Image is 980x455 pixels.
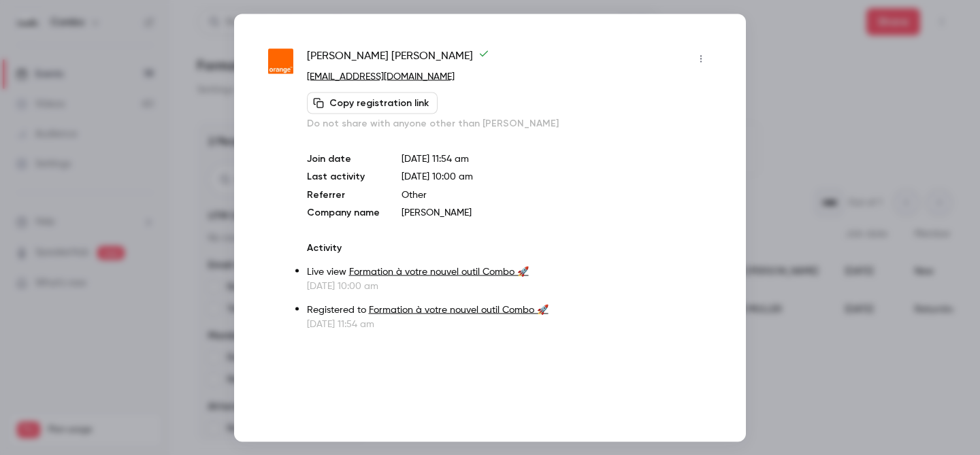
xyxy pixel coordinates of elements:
[268,49,293,74] img: orange.fr
[307,265,712,279] p: Live view
[402,152,712,165] p: [DATE] 11:54 am
[307,279,712,292] p: [DATE] 10:00 am
[307,92,438,114] button: Copy registration link
[307,169,380,184] p: Last activity
[307,116,712,130] p: Do not share with anyone other than [PERSON_NAME]
[402,171,473,181] span: [DATE] 10:00 am
[307,303,712,317] p: Registered to
[307,152,380,165] p: Join date
[307,71,455,81] a: [EMAIL_ADDRESS][DOMAIN_NAME]
[402,188,712,201] p: Other
[307,188,380,201] p: Referrer
[307,48,489,69] span: [PERSON_NAME] [PERSON_NAME]
[349,267,529,276] a: Formation à votre nouvel outil Combo 🚀
[402,205,712,219] p: [PERSON_NAME]
[307,205,380,219] p: Company name
[369,305,549,314] a: Formation à votre nouvel outil Combo 🚀
[307,317,712,331] p: [DATE] 11:54 am
[307,241,712,254] p: Activity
